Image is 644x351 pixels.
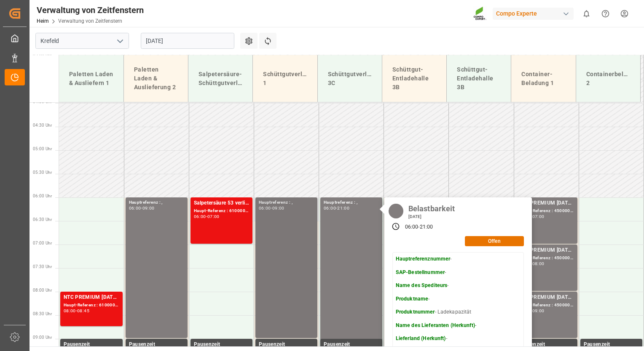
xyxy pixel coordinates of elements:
span: 09:00 Uhr [33,335,52,340]
div: Haupt-Referenz : 4500000157, 2000000004; [519,302,574,309]
span: 06:00 Uhr [33,194,52,198]
div: Pausenzeit [259,340,314,349]
p: - [396,269,495,277]
strong: Produktnummer [396,309,435,315]
div: Pausenzeit [584,340,639,349]
input: Typ zum Suchen/Auswählen [35,33,129,49]
div: Haupt-Referenz : 4500000156, 2000000004; [519,207,574,215]
span: 07:30 Uhr [33,264,52,269]
div: Schüttgutverladehalle 1 [260,66,310,91]
div: Schüttgutverladehalle 3C [325,66,375,91]
div: - [141,206,142,210]
div: Pausenzeit [519,340,574,349]
p: - [396,255,495,263]
div: 07:00 [532,215,545,218]
div: NTC PREMIUM [DATE] 50kg (x25) INT MTO; [64,293,119,302]
div: Hauptreferenz : , [324,199,379,206]
div: 06:00 [259,206,271,210]
div: Haupt-Referenz : 6100000373, 2000000192; 2000000168; 2000000192; [64,302,119,309]
div: NTC PREMIUM [DATE] 25kg (x42) INT; [519,293,574,302]
strong: Name des Spediteurs [396,282,448,288]
div: 07:00 [207,215,220,218]
button: Compo Experte [493,5,577,21]
div: Pausenzeit [194,340,249,349]
div: Containerbeladung 2 [583,66,633,91]
strong: Hauptreferenznummer [396,256,451,262]
div: 06:00 [194,215,206,218]
p: - [396,335,495,343]
div: 09:00 [532,309,545,313]
div: 08:00 [64,309,76,313]
div: Belastbarkeit [405,202,458,214]
span: 08:30 Uhr [33,311,52,316]
span: 08:00 Uhr [33,288,52,292]
div: Salpetersäure-Schüttgutverladung [195,66,246,91]
div: [DATE] [405,214,458,220]
div: 09:00 [142,206,155,210]
div: - [76,309,77,313]
span: 05:00 Uhr [33,146,52,151]
div: NTC PREMIUM [DATE] 25kg (x42) INT; [519,246,574,255]
button: Menü öffnen [113,35,126,48]
div: Hauptreferenz : , [259,199,314,206]
div: Schüttgut-Entladehalle 3B [389,62,440,95]
div: Verwaltung von Zeitfenstern [37,4,144,16]
div: Salpetersäure 53 verlieren; [194,199,249,207]
p: - [396,322,495,330]
p: - [396,282,495,290]
button: Hilfe-Center [596,4,615,23]
div: - [206,215,207,218]
div: Schüttgut-Entladehalle 3B [453,62,504,95]
div: Container-Beladung 1 [518,66,569,91]
strong: Name des Lieferanten (Herkunft) [396,322,475,328]
span: 05:30 Uhr [33,170,52,175]
p: - Ladekapazität [396,308,495,316]
strong: Lieferland (Herkunft) [396,335,446,341]
font: Compo Experte [496,9,537,18]
div: 06:00 [324,206,336,210]
div: 06:00 [129,206,141,210]
div: 06:00 [405,223,419,231]
div: Hauptreferenz : , [129,199,184,206]
div: Pausenzeit [129,340,184,349]
div: 09:00 [272,206,284,210]
div: Paletten Laden & Ausliefern 1 [66,66,117,91]
div: Haupt-Referenz : 6100001093, 2000001003; [194,207,249,215]
div: 21:00 [420,223,433,231]
div: 08:45 [77,309,89,313]
a: Heim [37,18,49,24]
div: Paletten Laden & Auslieferung 2 [131,62,181,95]
div: - [336,206,337,210]
input: TT-MM-JJJJ [141,33,234,49]
div: - [418,223,419,231]
p: - [396,295,495,303]
button: Offen [465,236,524,246]
strong: SAP-Bestellnummer [396,269,445,275]
span: 06:30 Uhr [33,217,52,222]
button: 0 neue Benachrichtigungen anzeigen [577,4,596,23]
strong: Produktname [396,296,428,302]
div: Pausenzeit [64,340,119,349]
span: 07:00 Uhr [33,241,52,245]
img: Screenshot%202023-09-29%20at%2010.02.21.png_1712312052.png [473,6,487,21]
span: 04:30 Uhr [33,123,52,128]
div: Pausenzeit [324,340,379,349]
div: 21:00 [337,206,349,210]
div: 08:00 [532,262,545,266]
div: - [271,206,272,210]
div: Haupt-Referenz : 4500000155, 2000000004; [519,255,574,262]
div: NTC PREMIUM [DATE] 25kg (x42) INT; [519,199,574,207]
